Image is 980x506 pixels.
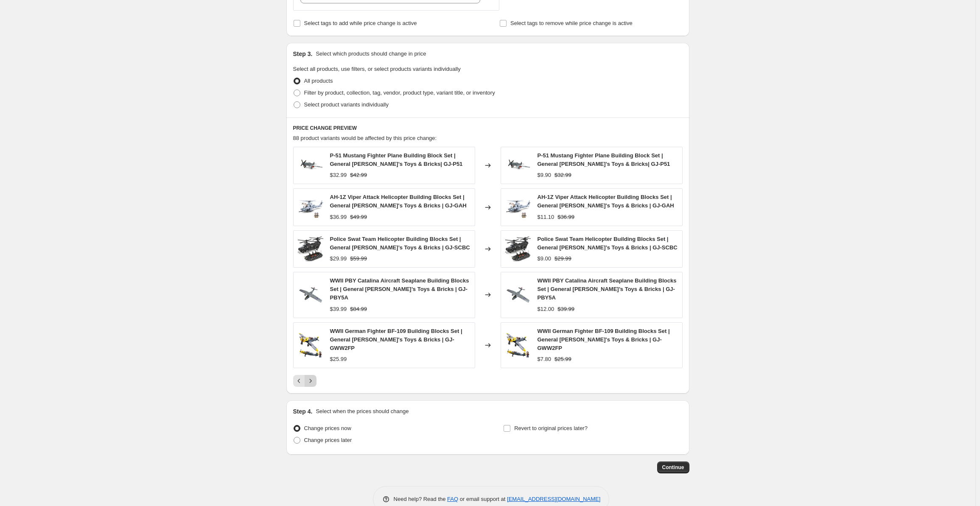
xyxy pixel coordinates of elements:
[554,254,571,263] strike: $29.99
[293,125,683,131] h6: PRICE CHANGE PREVIEW
[316,407,409,416] p: Select when the prices should change
[330,171,347,179] div: $32.99
[538,171,552,179] div: $9.90
[507,496,600,502] a: [EMAIL_ADDRESS][DOMAIN_NAME]
[538,152,670,167] span: P-51 Mustang Fighter Plane Building Block Set | General [PERSON_NAME]’s Toys & Bricks| GJ-P51
[505,333,531,358] img: BE5A4F97-58B8-457F-97B3-6D6E0CF5B5D6_80x.jpg
[350,305,367,313] strike: $84.99
[304,78,333,84] span: All products
[557,213,574,221] strike: $36.99
[330,305,347,313] div: $39.99
[330,277,469,301] span: WWII PBY Catalina Aircraft Seaplane Building Blocks Set | General [PERSON_NAME]’s Toys & Bricks |...
[458,496,507,502] span: or email support at
[293,407,313,416] h2: Step 4.
[350,254,367,263] strike: $59.99
[350,171,367,179] strike: $42.99
[304,89,495,96] span: Filter by product, collection, tag, vendor, product type, variant title, or inventory
[298,333,323,358] img: BE5A4F97-58B8-457F-97B3-6D6E0CF5B5D6_80x.jpg
[510,20,633,26] span: Select tags to remove while price change is active
[330,355,347,363] div: $25.99
[304,20,417,26] span: Select tags to add while price change is active
[538,254,552,263] div: $9.00
[330,152,463,167] span: P-51 Mustang Fighter Plane Building Block Set | General [PERSON_NAME]’s Toys & Bricks| GJ-P51
[293,66,461,72] span: Select all products, use filters, or select products variants individually
[330,194,467,209] span: AH-1Z Viper Attack Helicopter Building Blocks Set | General [PERSON_NAME]'s Toys & Bricks | GJ-GAH
[554,171,571,179] strike: $32.99
[505,153,531,178] img: 1_Hero_P-51_2500px_80x.jpg
[557,305,574,313] strike: $39.99
[305,375,316,387] button: Next
[330,328,462,351] span: WWII German Fighter BF-109 Building Blocks Set | General [PERSON_NAME]'s Toys & Bricks | GJ-GWW2FP
[298,282,323,308] img: 0EAF5081-A86B-4CBB-AA6B-F9EF134FBD83_80x.jpg
[505,195,531,220] img: 2A436DDB-BE94-48A2-9A7B-ED4C1A8C7F99_80x.jpg
[293,50,313,58] h2: Step 3.
[505,282,531,308] img: 0EAF5081-A86B-4CBB-AA6B-F9EF134FBD83_80x.jpg
[538,236,678,251] span: Police Swat Team Helicopter Building Blocks Set | General [PERSON_NAME]’s Toys & Bricks | GJ-SCBC
[330,213,347,221] div: $36.99
[293,375,316,387] nav: Pagination
[505,236,531,262] img: aircraft-helicopter-police-swat-black-hawk-chopper-building-blocks-toy-bricks-set-1-general-jims_...
[538,194,674,209] span: AH-1Z Viper Attack Helicopter Building Blocks Set | General [PERSON_NAME]'s Toys & Bricks | GJ-GAH
[298,153,323,178] img: 1_Hero_P-51_2500px_80x.jpg
[514,425,588,431] span: Revert to original prices later?
[538,213,554,221] div: $11.10
[538,355,552,363] div: $7.80
[298,195,323,220] img: 2A436DDB-BE94-48A2-9A7B-ED4C1A8C7F99_80x.jpg
[298,236,323,262] img: aircraft-helicopter-police-swat-black-hawk-chopper-building-blocks-toy-bricks-set-1-general-jims_...
[304,101,389,108] span: Select product variants individually
[316,50,426,58] p: Select which products should change in price
[657,461,689,473] button: Continue
[447,496,458,502] a: FAQ
[538,328,670,351] span: WWII German Fighter BF-109 Building Blocks Set | General [PERSON_NAME]'s Toys & Bricks | GJ-GWW2FP
[350,213,367,221] strike: $49.99
[304,425,351,431] span: Change prices now
[293,135,437,141] span: 88 product variants would be affected by this price change:
[330,254,347,263] div: $29.99
[538,305,554,313] div: $12.00
[330,236,470,251] span: Police Swat Team Helicopter Building Blocks Set | General [PERSON_NAME]’s Toys & Bricks | GJ-SCBC
[293,375,305,387] button: Previous
[304,437,352,443] span: Change prices later
[554,355,571,363] strike: $25.99
[662,464,684,471] span: Continue
[538,277,677,301] span: WWII PBY Catalina Aircraft Seaplane Building Blocks Set | General [PERSON_NAME]’s Toys & Bricks |...
[394,496,448,502] span: Need help? Read the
